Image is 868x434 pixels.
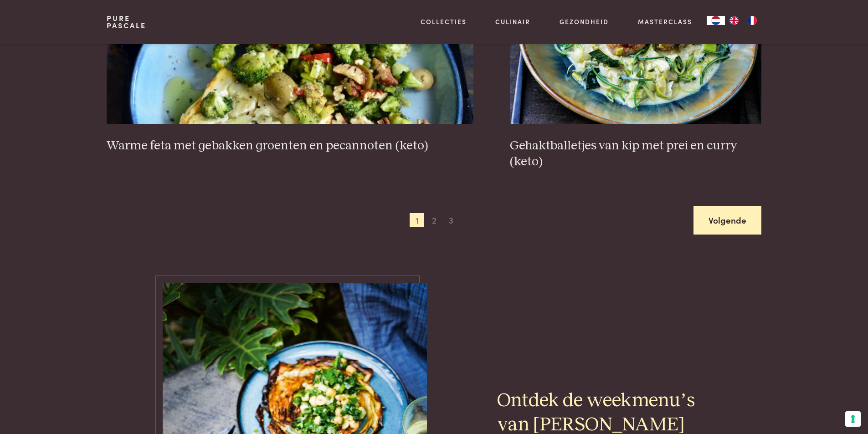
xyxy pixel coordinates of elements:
[707,16,761,25] aside: Language selected: Nederlands
[638,17,692,26] a: Masterclass
[427,213,442,228] span: 2
[421,17,467,26] a: Collecties
[560,17,609,26] a: Gezondheid
[743,16,761,25] a: FR
[693,206,761,235] a: Volgende
[444,213,458,228] span: 3
[845,411,861,427] button: Uw voorkeuren voor toestemming voor trackingtechnologieën
[107,138,473,154] h3: Warme feta met gebakken groenten en pecannoten (keto)
[707,16,725,25] a: NL
[725,16,761,25] ul: Language list
[510,138,761,169] h3: Gehaktballetjes van kip met prei en curry (keto)
[707,16,725,25] div: Language
[725,16,743,25] a: EN
[410,213,424,228] span: 1
[107,15,146,29] a: PurePascale
[495,17,530,26] a: Culinair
